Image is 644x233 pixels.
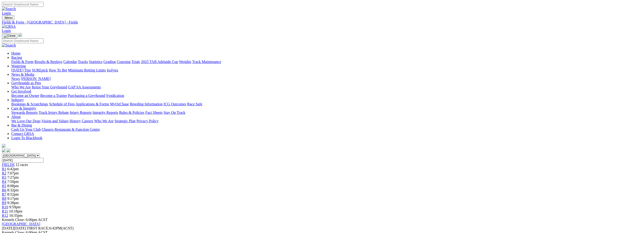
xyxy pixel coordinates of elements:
[11,127,642,132] div: Bar & Dining
[94,119,114,123] a: Who We Are
[106,94,124,98] a: Syndication
[11,123,32,127] a: Bar & Dining
[11,119,40,123] a: We Love Our Dogs
[27,226,49,230] span: FIRST RACE:
[117,60,131,64] a: Coursing
[21,77,51,81] a: [PERSON_NAME]
[130,102,163,106] a: Breeding Information
[9,213,23,217] span: 10:35pm
[179,60,191,64] a: Weights
[49,68,67,72] a: How To Bet
[78,60,88,64] a: Tracks
[141,60,178,64] a: 2025 TAB Adelaide Cup
[11,102,48,106] a: Bookings & Scratchings
[34,60,62,64] a: Results & Replays
[2,171,6,175] a: R2
[18,33,22,37] img: logo-grsa-white.png
[11,102,642,106] div: Industry
[2,226,26,230] span: [DATE]
[11,89,31,93] a: Get Involved
[2,180,6,184] a: R4
[41,119,68,123] a: Vision and Values
[11,68,642,72] div: Wagering
[2,43,16,47] img: Search
[11,111,38,115] a: Stewards Reports
[89,60,103,64] a: Statistics
[2,2,44,7] input: Search
[2,24,16,29] img: GRSA
[11,106,36,110] a: Care & Integrity
[7,175,19,179] span: 7:27pm
[82,119,93,123] a: Careers
[7,184,19,188] span: 8:08pm
[2,158,44,163] input: Select date
[11,94,39,98] a: Become an Owner
[2,29,11,33] a: Login
[63,60,77,64] a: Calendar
[11,115,21,119] a: About
[2,201,6,205] span: R9
[92,111,118,115] a: Integrity Reports
[2,163,15,167] span: FIELDS
[2,197,6,201] a: R8
[2,7,16,11] img: Search
[7,180,19,184] span: 7:50pm
[145,111,163,115] a: Fact Sheets
[9,209,22,213] span: 10:18pm
[2,144,6,148] img: logo-grsa-white.png
[7,188,19,192] span: 8:32pm
[11,94,642,98] div: Get Involved
[2,167,6,171] a: R1
[7,192,19,196] span: 8:52pm
[69,119,81,123] a: History
[11,81,41,85] a: Greyhounds as Pets
[7,167,19,171] span: 6:42pm
[32,85,67,89] a: Retire Your Greyhound
[2,15,14,20] button: Toggle navigation
[2,188,6,192] a: R6
[2,149,6,152] img: facebook.svg
[27,226,74,230] span: 6:42PM(ACST)
[11,132,34,136] a: Contact GRSA
[2,205,8,209] a: R10
[40,94,67,98] a: Become a Trainer
[2,222,40,226] a: [GEOGRAPHIC_DATA]
[7,197,19,201] span: 9:17pm
[11,85,642,89] div: Greyhounds as Pets
[136,119,159,123] a: Privacy Policy
[2,38,44,43] input: Search
[2,184,6,188] a: R5
[7,171,19,175] span: 7:07pm
[2,175,6,179] span: R3
[5,16,12,20] span: Menu
[76,102,109,106] a: Applications & Forms
[11,51,20,55] a: Home
[11,60,33,64] a: Fields & Form
[39,111,69,115] a: Track Injury Rebate
[164,102,186,106] a: ICG Outcomes
[42,127,100,131] a: Chasers Restaurant & Function Centre
[11,64,26,68] a: Wagering
[4,34,16,38] img: Close
[2,209,8,213] span: R11
[2,192,6,196] a: R7
[107,68,118,72] a: Isolynx
[110,102,129,106] a: MyOzChase
[2,20,642,24] div: Fields & Form - [GEOGRAPHIC_DATA] - Fields
[68,85,101,89] a: GAP SA Assessments
[2,33,17,38] button: Toggle navigation
[11,119,642,123] div: About
[68,94,105,98] a: Purchasing a Greyhound
[2,213,8,217] a: R12
[192,60,221,64] a: Track Maintenance
[104,60,116,64] a: Grading
[11,98,24,102] a: Industry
